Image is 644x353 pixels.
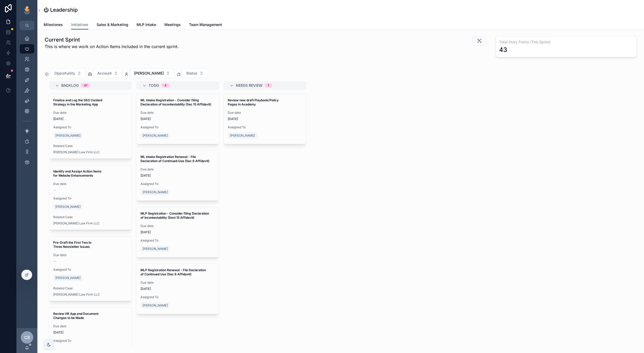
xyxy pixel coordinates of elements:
a: [PERSON_NAME] [53,204,83,210]
span: [PERSON_NAME] [143,303,168,308]
span: Milestones [44,22,63,27]
span: Assigned To [53,125,128,129]
span: Needs Review [236,83,263,88]
span: Opportunity [54,71,75,76]
a: Pre-Draft the First Two to Three Newsletter IssuesDue date--Assigned To[PERSON_NAME]Related Case[... [49,236,132,301]
a: Identify and Assign Action Items for Website EnhancementsDue date--Assigned To[PERSON_NAME]Relate... [49,165,132,230]
span: Related Case [53,286,128,290]
div: 4 [164,83,166,88]
strong: Identify and Assign Action Items for Website Enhancements [53,169,102,177]
button: Select Button [50,68,86,78]
span: Due date [53,182,128,186]
span: This is where we work on Action Items included in the current sprint. [45,43,179,50]
strong: ML Intake Registration - Consider filing Declaration of Incontestability (Sec 15 Affidavit) [140,98,211,106]
a: ML Intake Registration Renewal - File Declaration of Continued Use (Sec 8 Affidavit)Due date[DATE... [136,150,219,201]
span: -- [53,188,56,192]
button: Select Button [93,68,122,78]
a: [PERSON_NAME] [53,132,83,139]
span: -- [53,259,56,263]
a: [PERSON_NAME] Law Firm LLC [53,221,100,225]
button: Select Button [182,68,208,78]
span: [PERSON_NAME] [134,71,164,76]
span: Due date [53,324,128,328]
h3: Total Story Points (This Sprint) [499,39,633,45]
span: [DATE] [228,117,302,121]
span: [PERSON_NAME] [55,205,81,209]
span: [DATE] [53,330,128,335]
strong: MLP Registration - Consider filing Declaration of Incontestability (Sect 15 Affidavit) [140,211,210,219]
a: [PERSON_NAME] [228,132,257,139]
a: [PERSON_NAME] [140,246,170,252]
span: Assigned To [228,125,302,129]
span: Due date [140,167,215,171]
span: Status [186,71,197,76]
span: Due date [140,111,215,115]
span: [DATE] [140,117,215,121]
span: Due date [53,253,128,257]
span: [DATE] [140,230,215,234]
a: [PERSON_NAME] [53,275,83,281]
a: MLP Registration - Consider filing Declaration of Incontestability (Sect 15 Affidavit)Due date[DA... [136,207,219,257]
span: Assigned To [53,196,128,201]
h1: Current Sprint [45,36,179,43]
span: Due date [228,111,302,115]
span: [PERSON_NAME] [230,134,255,138]
button: Select Button [130,68,175,78]
a: MLP Intake [137,20,156,30]
a: ML Intake Registration - Consider filing Declaration of Incontestability (Sec 15 Affidavit)Due da... [136,94,219,144]
span: [PERSON_NAME] [55,276,81,280]
strong: ML Intake Registration Renewal - File Declaration of Continued Use (Sec 8 Affidavit) [140,155,209,163]
span: Due date [140,224,215,228]
span: [PERSON_NAME] [143,247,168,251]
a: Meetings [164,20,181,30]
div: 43 [499,46,507,54]
img: App logo [23,6,31,15]
div: 1 [268,83,269,88]
strong: Finalize and Log the SEO Content Strategy in the Marketing App [53,98,103,106]
a: [PERSON_NAME] [140,189,170,195]
span: Meetings [164,22,181,27]
span: [PERSON_NAME] [55,134,81,138]
span: Initiatives [71,22,88,27]
span: [DATE] [53,117,128,121]
a: Initiatives [71,20,88,30]
a: Team Management [189,20,222,30]
a: [PERSON_NAME] [53,346,83,352]
strong: Review new draft Playbook/Policy Pages in Academy [228,98,279,106]
strong: Review HR App and Document Changes to be Made [53,312,99,320]
span: Related Case [53,144,128,148]
span: Assigned To [140,182,215,186]
a: Sales & Marketing [97,20,128,30]
span: Due date [53,111,128,115]
span: Todo [149,83,159,88]
a: MLP Registration Renewal - File Declaration of Continued Use (Sec 8 Affidavit)Due date[DATE]Assig... [136,264,219,314]
div: 41 [84,83,87,88]
h1: ⏻ Leadership [44,6,78,14]
span: Assigned To [140,238,215,243]
span: Account [97,71,112,76]
span: Sales & Marketing [97,22,128,27]
a: [PERSON_NAME] [140,302,170,309]
span: Backlog [61,83,79,88]
span: Assigned To [140,125,215,129]
span: Assigned To [53,339,128,343]
span: Assigned To [53,268,128,272]
span: Due date [140,281,215,285]
div: scrollable content [17,30,37,174]
span: CB [24,334,30,341]
a: [PERSON_NAME] Law Firm LLC [53,150,100,154]
span: MLP Intake [137,22,156,27]
a: [PERSON_NAME] [140,132,170,139]
span: [DATE] [140,287,215,291]
span: [PERSON_NAME] [143,190,168,194]
span: Assigned To [140,295,215,299]
span: [PERSON_NAME] [143,134,168,138]
a: [PERSON_NAME] Law Firm LLC [53,292,100,297]
a: Finalize and Log the SEO Content Strategy in the Marketing AppDue date[DATE]Assigned To[PERSON_NA... [49,94,132,159]
strong: Pre-Draft the First Two to Three Newsletter Issues [53,241,92,249]
span: Team Management [189,22,222,27]
span: Related Case [53,215,128,219]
